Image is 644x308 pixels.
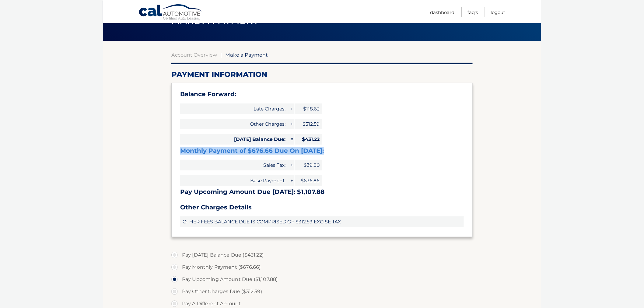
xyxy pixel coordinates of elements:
[180,103,288,114] span: Late Charges:
[180,204,464,211] h3: Other Charges Details
[180,175,288,186] span: Base Payment:
[220,52,222,58] span: |
[295,175,322,186] span: $636.86
[295,160,322,170] span: $39.80
[180,90,464,98] h3: Balance Forward:
[180,160,288,170] span: Sales Tax:
[225,52,268,58] span: Make a Payment
[171,52,217,58] a: Account Overview
[171,285,473,298] label: Pay Other Charges Due ($312.59)
[288,175,294,186] span: +
[180,147,464,155] h3: Monthly Payment of $676.66 Due On [DATE]:
[138,4,202,22] a: Cal Automotive
[171,261,473,273] label: Pay Monthly Payment ($676.66)
[171,273,473,285] label: Pay Upcoming Amount Due ($1,107.88)
[295,119,322,129] span: $312.59
[295,103,322,114] span: $118.63
[288,103,294,114] span: +
[180,119,288,129] span: Other Charges:
[288,119,294,129] span: +
[171,249,473,261] label: Pay [DATE] Balance Due ($431.22)
[180,134,288,145] span: [DATE] Balance Due:
[467,7,478,17] a: FAQ's
[288,134,294,145] span: =
[171,70,473,79] h2: Payment Information
[430,7,454,17] a: Dashboard
[295,134,322,145] span: $431.22
[180,216,464,227] span: OTHER FEES BALANCE DUE IS COMPRISED OF $312.59 EXCISE TAX
[288,160,294,170] span: +
[180,188,464,196] h3: Pay Upcoming Amount Due [DATE]: $1,107.88
[491,7,506,17] a: Logout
